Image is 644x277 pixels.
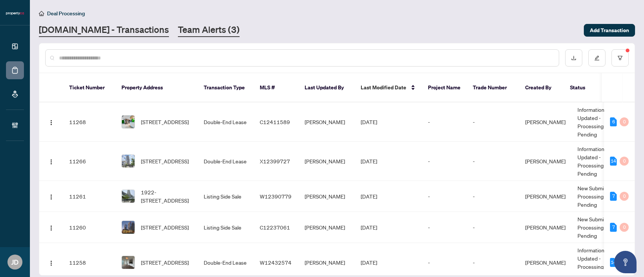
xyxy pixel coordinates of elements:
td: Double-End Lease [198,142,254,181]
span: W12432574 [260,259,292,266]
div: 0 [620,117,629,126]
button: Logo [45,155,57,167]
td: - [467,212,519,243]
button: filter [611,49,629,67]
td: New Submission - Processing Pending [571,212,628,243]
div: 7 [610,223,617,232]
span: [DATE] [361,259,377,266]
span: [STREET_ADDRESS] [141,157,189,165]
span: [STREET_ADDRESS] [141,223,189,231]
td: [PERSON_NAME] [299,212,355,243]
td: - [422,212,467,243]
th: Last Updated By [299,73,355,102]
span: Add Transaction [590,24,629,36]
div: 0 [620,157,629,166]
th: Status [564,73,620,102]
button: Logo [45,116,57,128]
span: [STREET_ADDRESS] [141,258,189,267]
span: X12399727 [260,158,290,164]
td: 11266 [63,142,115,181]
td: - [467,102,519,142]
img: Logo [48,194,54,200]
img: thumbnail-img [122,221,135,234]
td: 11261 [63,181,115,212]
td: Information Updated - Processing Pending [571,102,628,142]
span: [DATE] [361,119,377,125]
img: Logo [48,225,54,231]
td: - [422,181,467,212]
div: 14 [610,258,617,267]
span: [DATE] [361,193,377,200]
button: download [565,49,582,67]
td: Double-End Lease [198,102,254,142]
button: edit [588,49,606,67]
span: edit [594,55,600,61]
td: [PERSON_NAME] [299,181,355,212]
span: [PERSON_NAME] [525,259,566,266]
td: Listing Side Sale [198,212,254,243]
div: 7 [610,192,617,201]
th: Property Address [115,73,198,102]
span: Deal Processing [47,10,85,17]
span: [PERSON_NAME] [525,193,566,200]
th: MLS # [254,73,299,102]
img: thumbnail-img [122,155,135,167]
td: - [422,102,467,142]
span: JD [11,257,19,267]
span: W12390779 [260,193,292,200]
div: 14 [610,157,617,166]
th: Transaction Type [198,73,254,102]
span: [DATE] [361,224,377,231]
img: Logo [48,159,54,165]
button: Logo [45,221,57,233]
th: Ticket Number [63,73,115,102]
div: 6 [610,117,617,126]
img: Logo [48,260,54,266]
button: Add Transaction [584,24,635,37]
button: Logo [45,190,57,202]
a: [DOMAIN_NAME] - Transactions [39,24,169,37]
span: home [39,11,44,16]
img: thumbnail-img [122,190,135,203]
img: thumbnail-img [122,256,135,269]
button: Logo [45,256,57,268]
span: C12411589 [260,119,290,125]
span: 1922-[STREET_ADDRESS] [141,188,192,204]
td: 11268 [63,102,115,142]
div: 0 [620,192,629,201]
td: Information Updated - Processing Pending [571,142,628,181]
a: Team Alerts (3) [178,24,240,37]
span: [STREET_ADDRESS] [141,118,189,126]
span: C12237061 [260,224,290,231]
td: [PERSON_NAME] [299,142,355,181]
button: Open asap [614,251,637,273]
img: Logo [48,120,54,126]
td: - [422,142,467,181]
span: [PERSON_NAME] [525,119,566,125]
div: 0 [620,223,629,232]
span: download [571,55,576,61]
span: [PERSON_NAME] [525,224,566,231]
span: filter [617,55,623,61]
td: Listing Side Sale [198,181,254,212]
th: Last Modified Date [355,73,422,102]
img: thumbnail-img [122,116,135,128]
span: Last Modified Date [361,83,406,92]
span: [PERSON_NAME] [525,158,566,164]
span: [DATE] [361,158,377,164]
th: Project Name [422,73,467,102]
td: [PERSON_NAME] [299,102,355,142]
img: logo [6,11,24,16]
td: - [467,142,519,181]
th: Trade Number [467,73,519,102]
td: 11260 [63,212,115,243]
td: - [467,181,519,212]
th: Created By [519,73,564,102]
td: New Submission - Processing Pending [571,181,628,212]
